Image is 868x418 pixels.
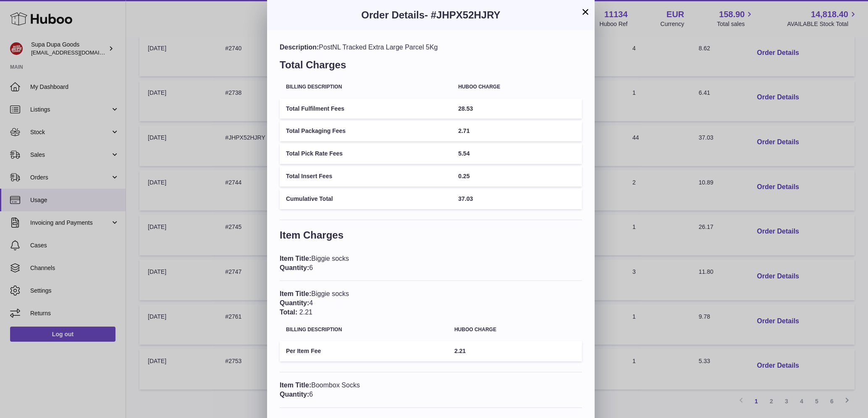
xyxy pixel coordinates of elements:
[280,264,309,271] span: Quantity:
[280,43,582,52] div: PostNL Tracked Extra Large Parcel 5Kg
[280,381,582,399] div: Boombox Socks 6
[280,290,311,297] span: Item Title:
[299,309,312,316] span: 2.21
[458,105,473,112] span: 28.53
[280,254,582,272] div: Biggie socks 6
[458,173,469,179] span: 0.25
[280,289,582,317] div: Biggie socks 4
[280,299,309,306] span: Quantity:
[280,321,448,339] th: Billing Description
[280,382,311,389] span: Item Title:
[280,255,311,262] span: Item Title:
[454,348,466,354] span: 2.21
[280,228,582,246] h3: Item Charges
[458,127,469,134] span: 2.71
[280,341,448,361] td: Per Item Fee
[280,309,297,316] span: Total:
[280,121,452,141] td: Total Packaging Fees
[425,9,501,21] span: - #JHPX52HJRY
[280,189,452,209] td: Cumulative Total
[458,150,469,157] span: 5.54
[280,8,582,22] h3: Order Details
[280,99,452,119] td: Total Fulfilment Fees
[580,7,590,17] button: ×
[280,58,582,76] h3: Total Charges
[452,78,582,96] th: Huboo charge
[280,391,309,398] span: Quantity:
[280,44,319,51] span: Description:
[280,143,452,164] td: Total Pick Rate Fees
[280,166,452,187] td: Total Insert Fees
[448,321,582,339] th: Huboo charge
[458,195,473,202] span: 37.03
[280,78,452,96] th: Billing Description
